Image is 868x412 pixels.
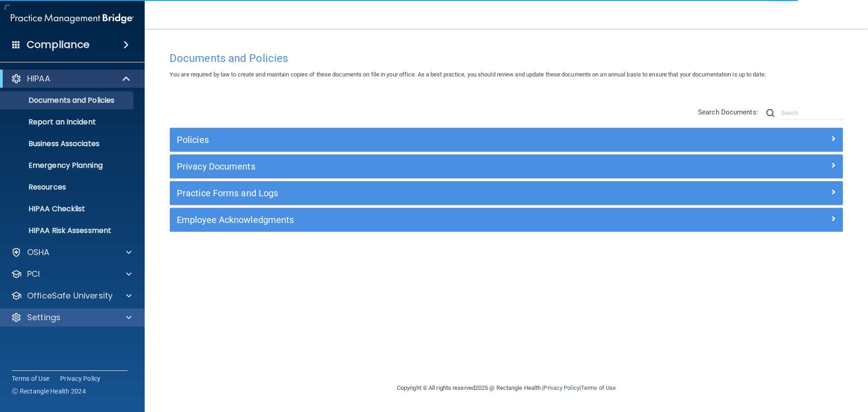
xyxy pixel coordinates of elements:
[27,247,50,258] p: OSHA
[781,106,843,120] input: Search
[712,348,857,384] iframe: Drift Widget Chat Controller
[177,215,668,225] h5: Employee Acknowledgments
[177,159,836,174] a: Privacy Documents
[6,204,129,213] p: HIPAA Checklist
[60,374,101,383] a: Privacy Policy
[11,290,132,301] a: OfficeSafe University
[766,109,774,117] img: ic-search.3b580494.png
[12,374,49,383] a: Terms of Use
[27,269,40,279] p: PCI
[581,384,616,391] a: Terms of Use
[6,96,129,105] p: Documents and Policies
[27,312,61,323] p: Settings
[11,269,132,279] a: PCI
[6,161,129,170] p: Emergency Planning
[6,226,129,235] p: HIPAA Risk Assessment
[27,73,50,84] p: HIPAA
[341,374,671,403] div: Copyright © All rights reserved 2025 @ Rectangle Health | |
[11,247,132,258] a: OSHA
[177,161,668,171] h5: Privacy Documents
[6,139,129,148] p: Business Associates
[543,384,579,391] a: Privacy Policy
[11,73,131,84] a: HIPAA
[6,118,129,127] p: Report an Incident
[177,188,668,198] h5: Practice Forms and Logs
[170,71,766,78] span: You are required by law to create and maintain copies of these documents on file in your office. ...
[177,186,836,200] a: Practice Forms and Logs
[27,38,90,51] h4: Compliance
[170,52,843,64] h4: Documents and Policies
[177,133,836,147] a: Policies
[11,9,134,28] img: PMB logo
[698,108,758,116] span: Search Documents:
[11,312,132,323] a: Settings
[6,183,129,192] p: Resources
[12,387,86,396] span: Ⓒ Rectangle Health 2024
[27,290,113,301] p: OfficeSafe University
[177,135,668,145] h5: Policies
[177,213,836,227] a: Employee Acknowledgments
